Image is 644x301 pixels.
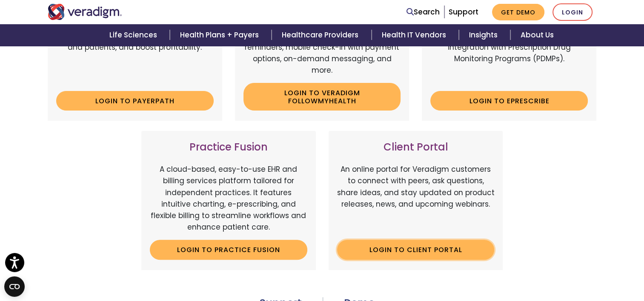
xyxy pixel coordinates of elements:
button: Open CMP widget [4,276,25,297]
a: Login to ePrescribe [430,91,588,111]
a: Login to Veradigm FollowMyHealth [243,83,401,111]
p: A cloud-based, easy-to-use EHR and billing services platform tailored for independent practices. ... [150,164,307,233]
h3: Client Portal [337,141,495,153]
a: Login to Practice Fusion [150,240,307,259]
a: Login [552,3,592,21]
a: Health IT Vendors [372,24,459,46]
a: Health Plans + Payers [170,24,272,46]
img: Veradigm logo [48,4,122,20]
a: Life Sciences [99,24,170,46]
h3: Practice Fusion [150,141,307,153]
a: Login to Payerpath [56,91,214,111]
a: Support [449,7,478,17]
a: Insights [459,24,510,46]
a: Get Demo [492,4,544,20]
a: About Us [510,24,564,46]
a: Search [406,6,440,18]
a: Healthcare Providers [272,24,371,46]
a: Login to Client Portal [337,240,495,259]
p: An online portal for Veradigm customers to connect with peers, ask questions, share ideas, and st... [337,164,495,233]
